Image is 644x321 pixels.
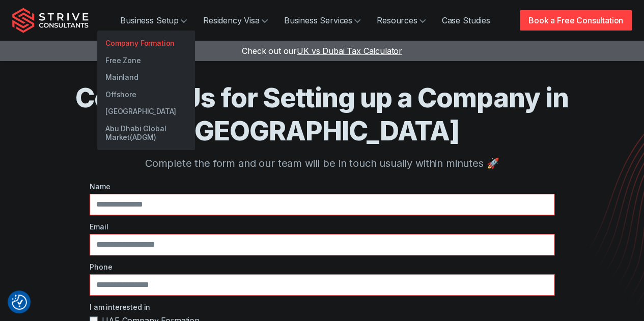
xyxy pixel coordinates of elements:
a: Residency Visa [195,10,276,31]
label: Name [90,181,554,192]
span: UK vs Dubai Tax Calculator [297,46,402,56]
a: Free Zone [97,52,195,69]
label: Email [90,221,554,232]
a: Business Setup [112,10,195,31]
a: Company Formation [97,35,195,52]
label: Phone [90,261,554,272]
a: Abu Dhabi Global Market(ADGM) [97,120,195,146]
a: [GEOGRAPHIC_DATA] [97,103,195,120]
a: Check out ourUK vs Dubai Tax Calculator [242,46,402,56]
label: I am interested in [90,302,554,312]
button: Consent Preferences [12,295,27,310]
a: Case Studies [434,10,498,31]
h1: Contact Us for Setting up a Company in [GEOGRAPHIC_DATA] [12,81,632,148]
a: Resources [369,10,434,31]
a: Offshore [97,86,195,103]
a: Business Services [276,10,369,31]
img: Revisit consent button [12,295,27,310]
p: Complete the form and our team will be in touch usually within minutes 🚀 [12,156,632,171]
a: Book a Free Consultation [520,10,632,31]
a: Mainland [97,69,195,86]
img: Strive Consultants [12,8,89,33]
